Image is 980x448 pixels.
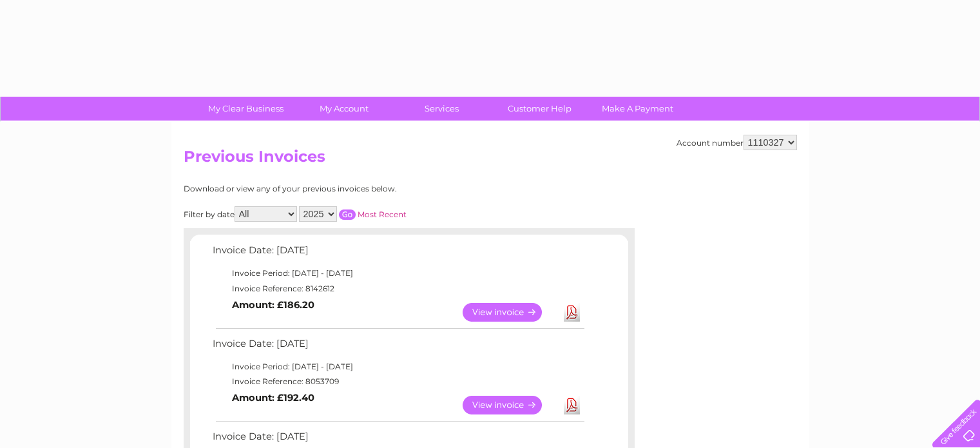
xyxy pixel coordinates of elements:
[389,97,495,121] a: Services
[184,148,797,172] h2: Previous Invoices
[564,303,580,322] a: Download
[184,184,522,193] div: Download or view any of your previous invoices below.
[209,335,586,359] td: Invoice Date: [DATE]
[486,97,593,121] a: Customer Help
[564,396,580,414] a: Download
[463,303,557,322] a: View
[232,392,314,404] b: Amount: £192.40
[209,266,586,281] td: Invoice Period: [DATE] - [DATE]
[209,374,586,389] td: Invoice Reference: 8053709
[584,97,691,121] a: Make A Payment
[232,299,314,311] b: Amount: £186.20
[193,97,299,121] a: My Clear Business
[358,209,407,219] a: Most Recent
[209,242,586,266] td: Invoice Date: [DATE]
[209,281,586,297] td: Invoice Reference: 8142612
[209,359,586,375] td: Invoice Period: [DATE] - [DATE]
[291,97,397,121] a: My Account
[184,206,522,222] div: Filter by date
[463,396,557,414] a: View
[677,135,797,150] div: Account number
